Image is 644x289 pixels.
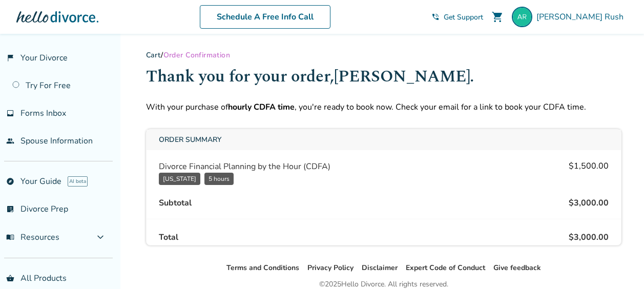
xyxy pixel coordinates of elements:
p: With your purchase of , you're ready to book now. Check your email for a link to book your CDFA t... [146,101,621,113]
div: Subtotal [159,197,192,209]
span: menu_book [6,233,14,241]
div: $3,000.00 [569,197,609,209]
span: list_alt_check [6,205,14,213]
iframe: Chat Widget [593,240,644,289]
a: Schedule A Free Info Call [200,5,330,29]
span: phone_in_talk [431,13,440,21]
span: [PERSON_NAME] Rush [536,11,628,23]
li: Give feedback [493,262,541,274]
img: alice_rush@outlook.com [512,7,532,27]
a: Terms and Conditions [226,263,299,273]
span: Resources [6,232,59,243]
span: Order Confirmation [163,50,231,60]
span: Divorce Financial Planning by the Hour (CDFA) [159,160,330,173]
span: shopping_basket [6,274,14,282]
span: people [6,137,14,145]
div: Total [159,232,178,243]
a: Privacy Policy [307,263,354,273]
span: explore [6,177,14,185]
div: $3,000.00 [569,232,609,243]
a: phone_in_talkGet Support [431,12,483,22]
span: flag_2 [6,54,14,62]
span: AI beta [68,176,88,187]
span: Get Support [444,12,483,22]
span: Forms Inbox [20,108,66,119]
span: inbox [6,109,14,117]
a: Cart [146,50,161,60]
div: / [146,50,621,60]
span: expand_more [94,231,107,243]
h1: Thank you for your order, [PERSON_NAME] . [146,64,621,89]
a: Expert Code of Conduct [406,263,485,273]
div: 5 hours [204,173,234,185]
span: shopping_cart [491,11,504,23]
div: [US_STATE] [159,173,200,185]
strong: hourly CDFA time [228,101,295,113]
div: $1,500.00 [569,160,609,185]
li: Disclaimer [362,262,398,274]
div: Order Summary [147,130,621,150]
